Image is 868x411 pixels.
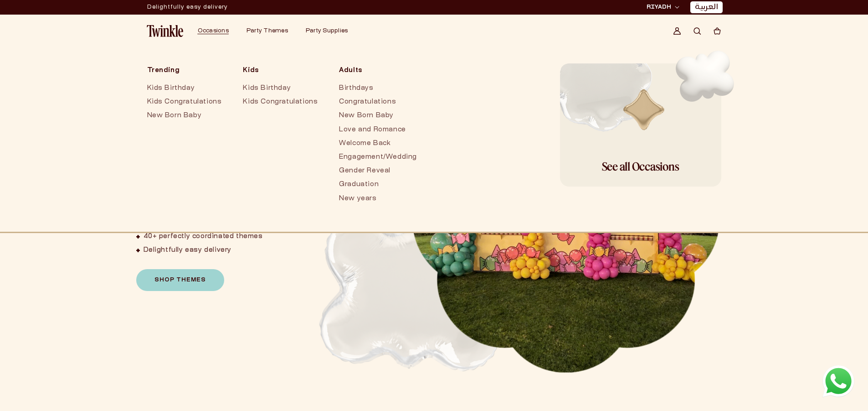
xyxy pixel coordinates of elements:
span: Party Themes [247,28,288,34]
img: white Balloon [663,34,747,119]
a: white Balloon 3D golden Balloon 3D white Balloon See all Occasions [560,63,721,187]
a: New years [339,192,417,206]
a: Occasions [198,27,229,35]
p: Delightfully easy delivery [147,0,228,14]
summary: Party Supplies [300,22,360,40]
a: Kids Birthday [147,82,225,95]
span: Kids [243,63,321,78]
a: Graduation [339,178,417,192]
a: Congratulations [339,95,417,109]
li: Delightfully easy delivery [136,246,263,255]
img: 3D golden Balloon [612,78,676,142]
span: Adults [339,63,417,78]
a: Birthdays [339,82,417,95]
a: New Born Baby [147,109,225,123]
img: Twinkle [147,25,183,37]
a: Party Themes [247,27,288,35]
summary: Occasions [192,22,241,40]
span: Party Supplies [306,28,348,34]
a: العربية [695,3,718,12]
a: New Born Baby [339,109,417,123]
span: RIYADH [647,3,671,11]
a: Shop Themes [136,269,224,291]
a: Welcome Back [339,137,417,151]
a: Kids Congratulations [147,95,225,109]
summary: Search [687,21,707,41]
a: Engagement/Wedding [339,151,417,164]
summary: Party Themes [241,22,300,40]
a: Gender Reveal [339,164,417,178]
a: Kids Birthday [243,82,321,95]
li: 40+ perfectly coordinated themes [136,233,263,241]
a: Kids Congratulations [243,95,321,109]
button: RIYADH [644,3,682,12]
span: Trending [147,63,225,78]
span: Occasions [198,28,229,34]
div: Announcement [147,0,228,14]
h5: See all Occasions [602,157,679,176]
a: Party Supplies [306,27,348,35]
a: Love and Romance [339,123,417,137]
img: 3D white Balloon [560,63,669,151]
